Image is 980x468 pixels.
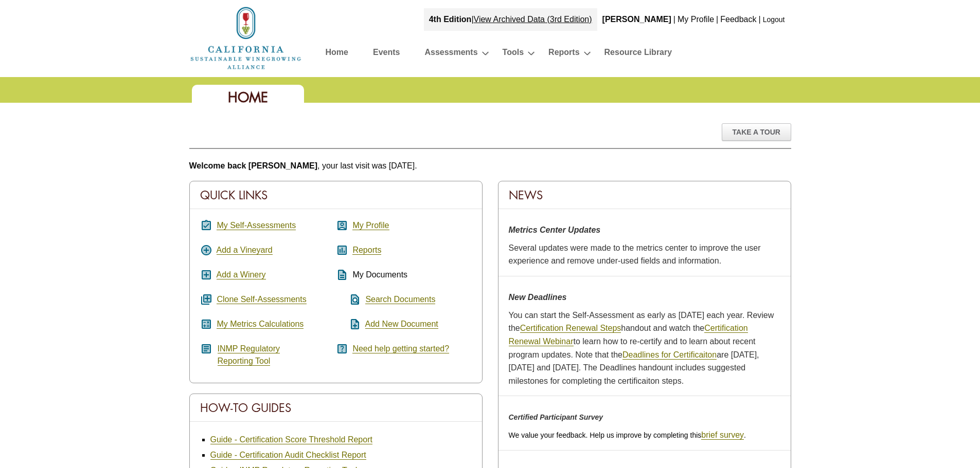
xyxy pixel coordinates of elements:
[189,5,302,71] img: logo_cswa2x.png
[509,324,748,346] a: Certification Renewal Webinar
[503,45,524,63] a: Tools
[429,15,472,24] strong: 4th Edition
[365,295,435,304] a: Search Documents
[352,246,381,255] a: Reports
[189,159,791,173] p: , your last visit was [DATE].
[217,246,273,255] a: Add a Vineyard
[373,45,400,63] a: Events
[200,219,212,232] i: assignment_turned_in
[200,244,212,256] i: add_circle
[365,320,438,329] a: Add New Document
[200,293,212,306] i: queue
[210,451,366,460] a: Guide - Certification Audit Checklist Report
[190,394,482,422] div: How-To Guides
[672,8,676,31] div: |
[190,181,482,209] div: Quick Links
[210,435,372,444] a: Guide - Certification Score Threshold Report
[352,270,407,279] span: My Documents
[509,309,780,388] p: You can start the Self-Assessment as early as [DATE] each year. Review the handout and watch the ...
[189,161,318,170] b: Welcome back [PERSON_NAME]
[352,344,449,353] a: Need help getting started?
[548,45,579,63] a: Reports
[474,15,592,24] a: View Archived Data (3rd Edition)
[217,270,266,279] a: Add a Winery
[228,88,268,106] span: Home
[604,45,672,63] a: Resource Library
[678,15,714,24] a: My Profile
[622,350,717,360] a: Deadlines for Certificaiton
[722,123,791,141] div: Take A Tour
[336,219,348,232] i: account_box
[200,318,212,330] i: calculate
[218,344,280,366] a: INMP RegulatoryReporting Tool
[200,343,212,355] i: article
[217,320,304,329] a: My Metrics Calculations
[336,318,361,330] i: note_add
[336,293,361,306] i: find_in_page
[200,269,212,281] i: add_box
[763,15,785,24] a: Logout
[509,226,601,234] strong: Metrics Center Updates
[509,244,761,266] span: Several updates were made to the metrics center to improve the user experience and remove under-u...
[498,181,791,209] div: News
[715,8,719,31] div: |
[424,45,477,63] a: Assessments
[701,430,744,440] a: brief survey
[336,244,348,256] i: assessment
[509,413,603,421] em: Certified Participant Survey
[509,431,746,439] span: We value your feedback. Help us improve by completing this .
[336,269,348,281] i: description
[352,221,389,230] a: My Profile
[520,324,621,333] a: Certification Renewal Steps
[424,8,597,31] div: |
[217,221,296,230] a: My Self-Assessments
[189,33,302,42] a: Home
[720,15,756,24] a: Feedback
[217,295,306,304] a: Clone Self-Assessments
[509,293,567,302] strong: New Deadlines
[326,45,348,63] a: Home
[602,15,671,24] b: [PERSON_NAME]
[336,343,348,355] i: help_center
[758,8,762,31] div: |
